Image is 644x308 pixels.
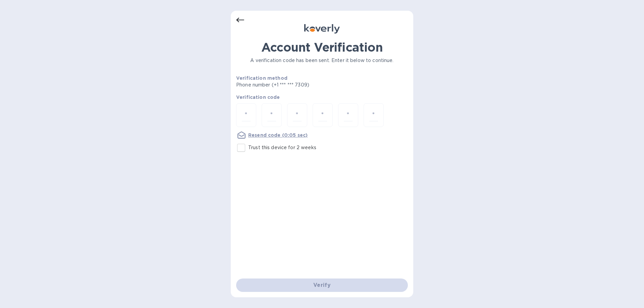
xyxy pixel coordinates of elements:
[248,132,308,138] u: Resend code (0:05 sec)
[236,40,408,54] h1: Account Verification
[236,57,408,64] p: A verification code has been sent. Enter it below to continue.
[248,144,316,151] p: Trust this device for 2 weeks
[236,81,361,88] p: Phone number (+1 *** *** 7309)
[236,75,287,81] b: Verification method
[236,94,408,101] p: Verification code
